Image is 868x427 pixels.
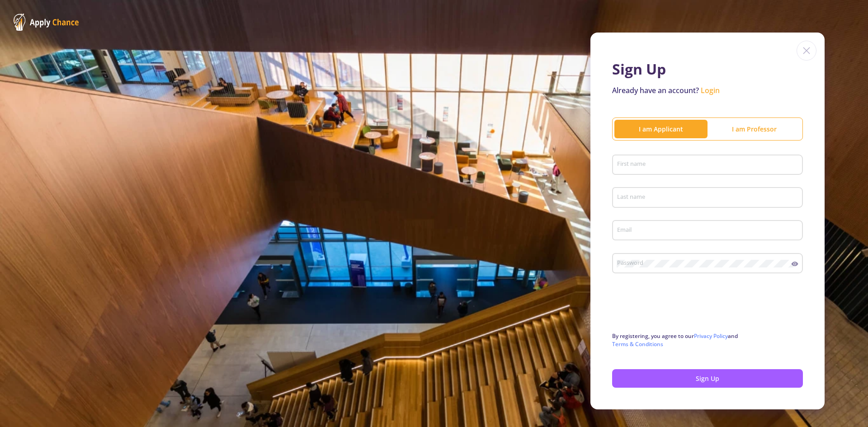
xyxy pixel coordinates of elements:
button: Sign Up [612,369,803,388]
img: close icon [797,41,816,61]
img: ApplyChance Logo [14,14,79,31]
a: Terms & Conditions [612,340,663,348]
p: Already have an account? [612,85,803,96]
h1: Sign Up [612,61,803,78]
div: I am Professor [708,124,801,134]
a: Privacy Policy [694,332,728,340]
div: I am Applicant [614,124,708,134]
a: Login [701,85,720,95]
p: By registering, you agree to our and [612,332,803,348]
iframe: reCAPTCHA [612,290,750,325]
